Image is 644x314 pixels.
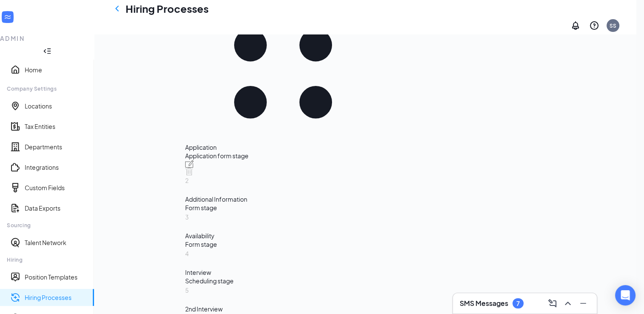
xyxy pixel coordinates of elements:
div: 2nd Interview [185,305,381,313]
div: Scheduling stage [185,277,381,285]
a: Tax Entities [25,122,87,131]
svg: QuestionInfo [589,20,599,31]
a: Departments [25,143,87,151]
a: Integrations [25,163,87,171]
a: Home [25,66,87,74]
div: Hiring [7,256,87,263]
div: Form stage [185,203,381,212]
div: Open Intercom Messenger [615,285,635,305]
div: Interview [185,268,381,277]
svg: ChevronUp [563,298,573,308]
div: Form stage [185,240,381,248]
div: Application [185,143,381,151]
span: 2 [185,177,189,184]
span: 4 [185,250,189,257]
div: SS [610,22,616,29]
span: 3 [185,213,189,221]
a: Data Exports [25,204,87,212]
svg: ChevronLeft [112,3,122,14]
svg: WorkstreamLogo [3,13,12,21]
span: 5 [185,286,189,294]
div: Application form stage [185,151,381,160]
a: Locations [25,102,87,110]
button: ChevronUp [561,297,575,310]
a: Position Templates [25,273,87,281]
a: Custom Fields [25,183,87,192]
svg: Notifications [570,20,581,31]
svg: Minimize [578,298,588,308]
svg: Collapse [43,47,52,55]
div: Company Settings [7,85,87,92]
svg: ComposeMessage [547,298,558,308]
a: Hiring Processes [25,293,87,302]
h3: SMS Messages [460,299,508,308]
div: Sourcing [7,222,87,229]
a: Talent Network [25,238,87,247]
h1: Hiring Processes [126,1,209,16]
button: Minimize [576,297,590,310]
div: Additional Information [185,195,381,203]
div: Availability [185,231,381,240]
div: 7 [516,300,520,307]
button: ComposeMessage [546,297,559,310]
